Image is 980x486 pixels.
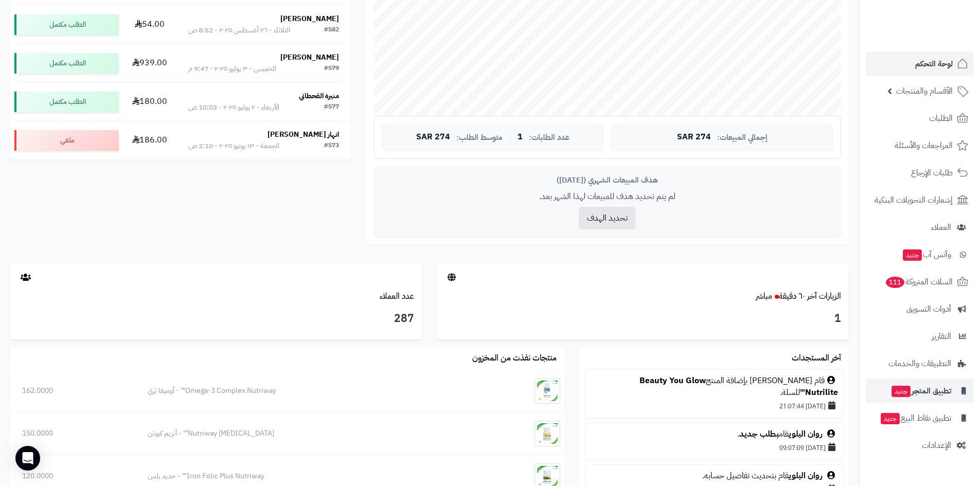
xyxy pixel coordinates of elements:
[866,106,974,131] a: الطلبات
[888,356,951,371] span: التطبيقات والخدمات
[866,406,974,430] a: تطبيق نقاط البيعجديد
[382,175,833,186] div: هدف المبيعات الشهري ([DATE])
[148,471,474,481] div: Iron Folic Plus Nutriway™ - حديد بلس
[445,310,841,328] h3: 1
[677,133,711,142] span: 274 SAR
[472,354,557,363] h3: منتجات نفذت من المخزون
[509,133,511,141] span: |
[866,160,974,185] a: طلبات الإرجاع
[866,351,974,376] a: التطبيقات والخدمات
[518,133,523,142] span: 1
[885,276,905,289] span: 111
[579,207,636,229] button: تحديد الهدف
[123,44,176,82] td: 939.00
[910,14,970,36] img: logo-2.png
[380,290,414,302] a: عدد العملاء
[895,138,953,153] span: المراجعات والأسئلة
[885,275,953,289] span: السلات المتروكة
[188,25,290,35] div: الثلاثاء - ٢٦ أغسطس ٢٠٢٥ - 8:52 ص
[866,324,974,349] a: التقارير
[881,413,900,424] span: جديد
[22,428,124,439] div: 150.0000
[915,57,953,71] span: لوحة التحكم
[892,386,911,397] span: جديد
[866,133,974,158] a: المراجعات والأسئلة
[792,354,841,363] h3: آخر المستجدات
[416,133,450,142] span: 274 SAR
[14,130,119,151] div: ملغي
[188,64,276,74] div: الخميس - ٣ يوليو ٢٠٢٥ - 9:47 م
[789,470,823,482] a: روان البلوي
[148,428,474,439] div: [MEDICAL_DATA] Nutriway™ - أنزيم كيوتن
[717,133,768,142] span: إجمالي المبيعات:
[324,25,339,35] div: #582
[911,166,953,180] span: طلبات الإرجاع
[148,386,474,396] div: Omega-3 Complex Nutriway™ - أوميغا ثري
[906,302,951,316] span: أدوات التسويق
[18,310,414,328] h3: 287
[123,121,176,159] td: 186.00
[382,191,833,203] p: لم يتم تحديد هدف للمبيعات لهذا الشهر بعد.
[756,290,841,302] a: الزيارات آخر ٦٠ دقيقةمباشر
[903,249,922,261] span: جديد
[866,269,974,294] a: السلات المتروكة111
[739,428,779,440] a: بطلب جديد
[15,446,40,471] div: Open Intercom Messenger
[890,384,951,398] span: تطبيق المتجر
[188,141,279,151] div: الجمعة - ١٣ يونيو ٢٠٢٥ - 2:10 ص
[866,379,974,403] a: تطبيق المتجرجديد
[591,375,838,399] div: قام [PERSON_NAME] بإضافة المنتج للسلة.
[756,290,772,302] small: مباشر
[22,471,124,481] div: 120.0000
[534,378,560,404] img: Omega-3 Complex Nutriway™ - أوميغا ثري
[866,297,974,321] a: أدوات التسويق
[591,470,838,482] div: قام بتحديث تفاصيل حسابه.
[639,374,838,399] a: Beauty You Glow Nutrilite™
[299,91,339,101] strong: منيرة القحطاني
[280,13,339,24] strong: [PERSON_NAME]
[866,215,974,240] a: العملاء
[866,242,974,267] a: وآتس آبجديد
[188,102,279,113] div: الأربعاء - ٢ يوليو ٢٠٢٥ - 10:03 ص
[14,53,119,74] div: الطلب مكتمل
[875,193,953,207] span: إشعارات التحويلات البنكية
[268,129,339,140] strong: انهار [PERSON_NAME]
[929,111,953,125] span: الطلبات
[880,411,951,425] span: تطبيق نقاط البيع
[123,6,176,44] td: 54.00
[14,14,119,35] div: الطلب مكتمل
[324,64,339,74] div: #579
[534,421,560,446] img: Coenzyme Q10 Nutriway™ - أنزيم كيوتن
[789,428,823,440] a: روان البلوي
[866,433,974,458] a: الإعدادات
[123,83,176,121] td: 180.00
[931,220,951,235] span: العملاء
[456,133,503,142] span: متوسط الطلب:
[922,438,951,453] span: الإعدادات
[14,92,119,112] div: الطلب مكتمل
[591,399,838,413] div: [DATE] 21:07:44
[896,84,953,98] span: الأقسام والمنتجات
[902,247,951,262] span: وآتس آب
[280,52,339,63] strong: [PERSON_NAME]
[529,133,569,142] span: عدد الطلبات:
[866,51,974,76] a: لوحة التحكم
[324,102,339,113] div: #577
[22,386,124,396] div: 162.0000
[591,440,838,455] div: [DATE] 09:07:09
[866,188,974,212] a: إشعارات التحويلات البنكية
[324,141,339,151] div: #573
[591,428,838,440] div: قام .
[932,329,951,344] span: التقارير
